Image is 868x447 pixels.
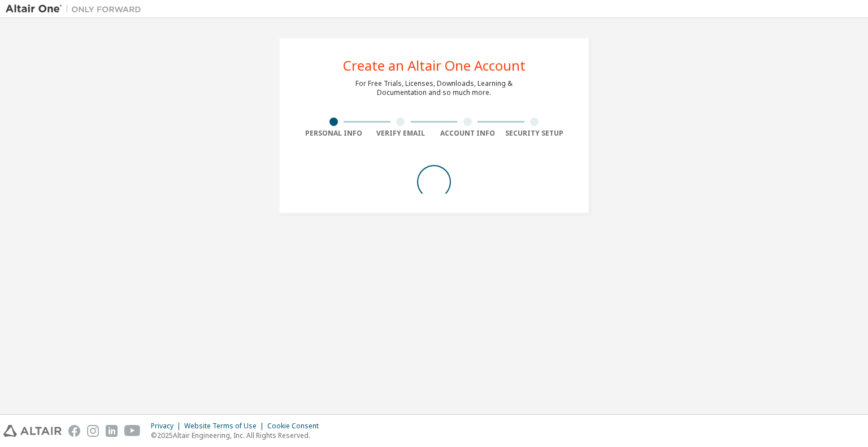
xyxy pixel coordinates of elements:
div: Account Info [434,129,501,138]
p: © 2025 Altair Engineering, Inc. All Rights Reserved. [151,431,325,440]
div: Privacy [151,422,184,431]
div: Create an Altair One Account [343,59,526,72]
img: youtube.svg [124,425,141,437]
div: Verify Email [367,129,435,138]
img: instagram.svg [87,425,99,437]
img: facebook.svg [68,425,80,437]
img: altair_logo.svg [3,425,62,437]
div: Personal Info [300,129,367,138]
img: linkedin.svg [106,425,118,437]
div: Website Terms of Use [184,422,267,431]
div: For Free Trials, Licenses, Downloads, Learning & Documentation and so much more. [355,79,513,97]
div: Cookie Consent [267,422,325,431]
img: Altair One [6,3,147,15]
div: Security Setup [501,129,568,138]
